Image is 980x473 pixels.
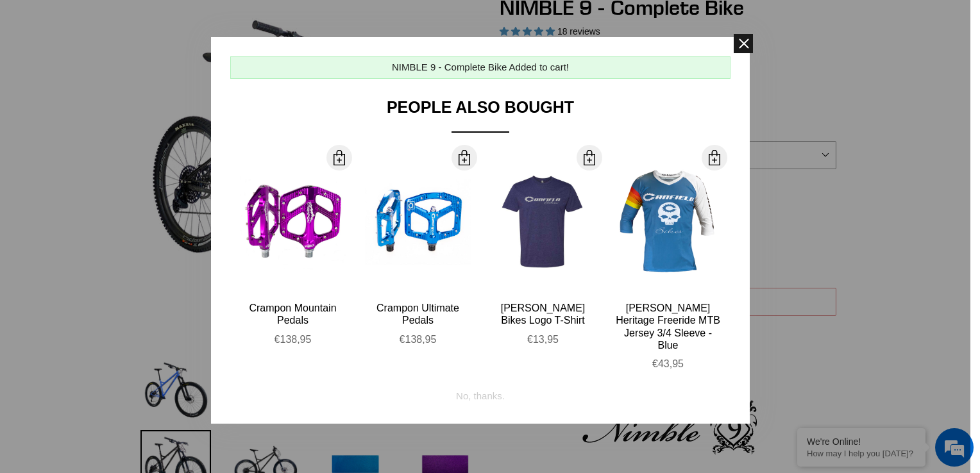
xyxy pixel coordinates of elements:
span: €13,95 [527,334,559,345]
div: Minimize live chat window [210,6,241,37]
textarea: Type your message and hit 'Enter' [6,327,244,372]
div: No, thanks. [456,379,505,404]
span: €138,95 [275,334,312,345]
img: Canfield-Crampon-Ultimate-Blue_large.jpg [365,169,471,275]
span: We're online! [74,150,177,279]
img: Canfield-Hertiage-Jersey-Blue-Front_large.jpg [615,169,721,275]
span: €138,95 [400,334,437,345]
img: d_696896380_company_1647369064580_696896380 [41,64,73,96]
div: [PERSON_NAME] Heritage Freeride MTB Jersey 3/4 Sleeve - Blue [615,302,721,351]
div: People Also Bought [230,98,731,133]
div: NIMBLE 9 - Complete Bike Added to cart! [392,60,569,75]
img: CANFIELD-LOGO-TEE-BLUE-SHOPIFY_large.jpg [490,169,596,275]
img: Canfield-Crampon-Mountain-Purple-Shopify_large.jpg [240,169,346,275]
div: Chat with us now [86,72,235,88]
div: [PERSON_NAME] Bikes Logo T-Shirt [490,302,596,326]
span: €43,95 [652,358,684,369]
div: Crampon Mountain Pedals [240,302,346,326]
div: Navigation go back [14,71,33,90]
div: Crampon Ultimate Pedals [365,302,471,326]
